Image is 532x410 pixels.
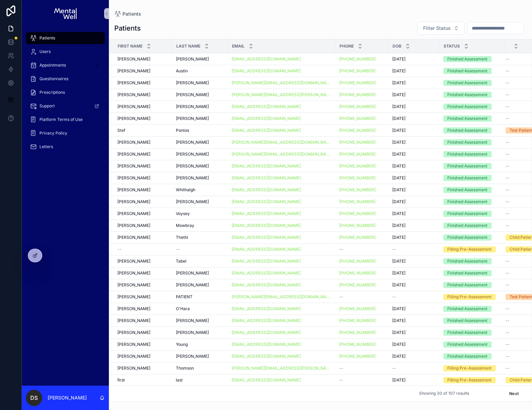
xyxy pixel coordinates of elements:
a: [DATE] [392,211,435,216]
a: [PHONE_NUMBER] [339,163,384,169]
span: Pontos [176,128,189,133]
a: [PERSON_NAME] [176,270,223,276]
a: [EMAIL_ADDRESS][DOMAIN_NAME] [232,56,331,62]
a: Privacy Policy [26,127,105,139]
span: [PERSON_NAME] [176,92,209,97]
a: Finished Assessment [443,56,501,62]
span: [DATE] [392,211,405,216]
a: Finished Assessment [443,68,501,74]
span: Mowbray [176,223,194,228]
div: Finished Assessment [447,234,487,240]
a: [DATE] [392,163,435,169]
a: [PERSON_NAME][EMAIL_ADDRESS][PERSON_NAME][DOMAIN_NAME] [232,92,331,97]
a: [DATE] [392,104,435,109]
span: -- [505,92,510,97]
a: [PERSON_NAME] [176,116,223,121]
button: Select Button [417,22,465,35]
a: [EMAIL_ADDRESS][DOMAIN_NAME] [232,211,301,216]
span: -- [505,80,510,86]
a: [PHONE_NUMBER] [339,259,384,264]
span: Austin [176,68,188,74]
a: [PHONE_NUMBER] [339,116,384,121]
a: [PHONE_NUMBER] [339,56,384,62]
span: [PERSON_NAME] [117,80,150,86]
span: [PERSON_NAME] [176,104,209,109]
a: Platform Terms of Use [26,113,105,126]
a: [PERSON_NAME] [176,163,223,169]
img: App logo [54,8,76,19]
a: [PERSON_NAME] [176,151,223,157]
span: -- [505,211,510,216]
a: Finished Assessment [443,92,501,98]
a: Filling Pre-Assessment [443,246,501,252]
a: [EMAIL_ADDRESS][DOMAIN_NAME] [232,259,331,264]
span: Stef [117,128,125,133]
a: [EMAIL_ADDRESS][DOMAIN_NAME] [232,116,301,121]
a: [PERSON_NAME] [117,223,168,228]
span: Questionnaires [39,76,68,82]
a: [PERSON_NAME] [117,270,168,276]
span: [PERSON_NAME] [117,175,150,181]
a: [PERSON_NAME] [117,282,168,288]
a: [EMAIL_ADDRESS][DOMAIN_NAME] [232,104,301,109]
span: [PERSON_NAME] [117,235,150,240]
span: [DATE] [392,259,405,264]
span: -- [505,199,510,204]
span: Patients [122,11,141,17]
span: [PERSON_NAME] [176,175,209,181]
span: -- [392,247,396,252]
a: [PERSON_NAME] [176,104,223,109]
span: [PERSON_NAME] [117,140,150,145]
a: [EMAIL_ADDRESS][DOMAIN_NAME] [232,235,301,240]
span: [PERSON_NAME] [176,163,209,169]
a: -- [176,247,223,252]
a: [EMAIL_ADDRESS][DOMAIN_NAME] [232,199,301,204]
a: Patients [114,11,141,17]
a: [PERSON_NAME] [176,56,223,62]
a: Finished Assessment [443,187,501,193]
span: [DATE] [392,175,405,181]
a: [PHONE_NUMBER] [339,140,384,145]
a: Tabel [176,259,223,264]
a: Patients [26,32,105,44]
a: [EMAIL_ADDRESS][DOMAIN_NAME] [232,223,331,228]
a: [PERSON_NAME][EMAIL_ADDRESS][DOMAIN_NAME] [232,80,331,86]
a: [PHONE_NUMBER] [339,282,376,288]
a: Austin [176,68,223,74]
a: Finished Assessment [443,127,501,133]
span: -- [505,163,510,169]
span: Patients [39,35,55,41]
span: [PERSON_NAME] [176,140,209,145]
a: Finished Assessment [443,80,501,86]
a: Finished Assessment [443,175,501,181]
div: Finished Assessment [447,151,487,157]
span: -- [505,104,510,109]
span: Filter Status [423,25,451,32]
span: Prescriptions [39,90,65,95]
a: [DATE] [392,151,435,157]
a: -- [392,247,435,252]
div: Finished Assessment [447,115,487,122]
a: [EMAIL_ADDRESS][DOMAIN_NAME] [232,270,301,276]
div: Finished Assessment [447,127,487,133]
span: [PERSON_NAME] [176,282,209,288]
a: [PHONE_NUMBER] [339,187,376,193]
div: Finished Assessment [447,282,487,288]
a: [PERSON_NAME] [117,104,168,109]
a: [PERSON_NAME] [117,235,168,240]
a: [EMAIL_ADDRESS][DOMAIN_NAME] [232,199,331,204]
a: [PERSON_NAME] [117,199,168,204]
a: Finished Assessment [443,258,501,264]
span: [PERSON_NAME] [176,199,209,204]
div: Finished Assessment [447,163,487,169]
a: Questionnaires [26,73,105,85]
span: Tabel [176,259,186,264]
span: [DATE] [392,223,405,228]
span: -- [505,259,510,264]
a: [DATE] [392,235,435,240]
a: [PERSON_NAME] [176,92,223,97]
a: [EMAIL_ADDRESS][DOMAIN_NAME] [232,187,331,193]
div: Filling Pre-Assessment [447,246,492,252]
span: [DATE] [392,104,405,109]
span: -- [505,175,510,181]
